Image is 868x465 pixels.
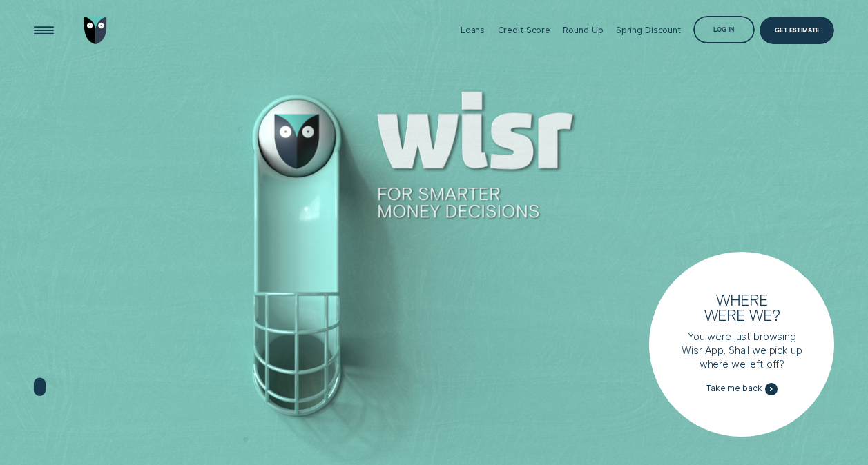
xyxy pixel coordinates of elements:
[697,293,787,323] h3: Where were we?
[616,25,681,35] div: Spring Discount
[498,25,551,35] div: Credit Score
[461,25,485,35] div: Loans
[84,17,107,44] img: Wisr
[706,384,762,394] span: Take me back
[693,16,754,43] button: Log in
[30,17,57,44] button: Open Menu
[563,25,603,35] div: Round Up
[649,252,834,437] a: Where were we?You were just browsing Wisr App. Shall we pick up where we left off?Take me back
[760,17,834,44] a: Get Estimate
[681,330,803,372] p: You were just browsing Wisr App. Shall we pick up where we left off?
